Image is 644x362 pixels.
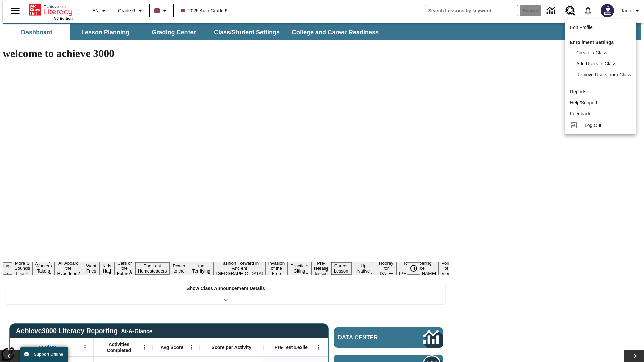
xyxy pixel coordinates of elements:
span: Feedback [570,111,590,116]
span: Edit Profile [570,25,593,30]
span: Remove Users from Class [576,72,631,77]
span: Log Out [585,123,601,128]
span: Help/Support [570,100,597,105]
span: Enrollment Settings [570,40,614,45]
span: Create a Class [576,50,607,55]
span: Add Users to Class [576,61,616,66]
span: Reports [570,89,586,94]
